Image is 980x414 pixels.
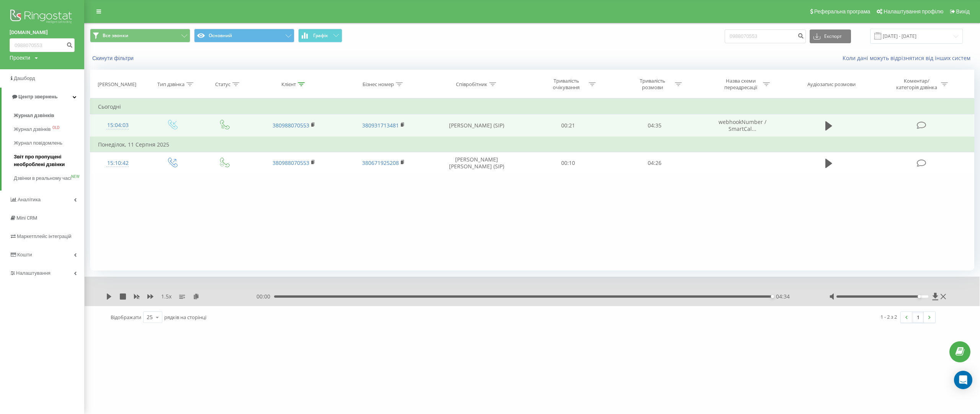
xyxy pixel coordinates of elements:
[884,8,943,15] span: Налаштування профілю
[17,233,72,239] span: Маркетплейс інтеграцій
[90,55,137,62] button: Скинути фільтри
[111,314,141,321] span: Відображати
[98,118,138,133] div: 15:04:03
[362,122,399,129] a: 380931713481
[298,29,342,42] button: Графік
[147,313,153,321] div: 25
[725,29,806,43] input: Пошук за номером
[918,295,921,298] div: Accessibility label
[215,81,230,88] div: Статус
[14,126,51,133] span: Журнал дзвінків
[16,270,51,276] span: Налаштування
[10,29,75,36] a: [DOMAIN_NAME]
[10,38,75,52] input: Пошук за номером
[194,29,294,42] button: Основний
[525,152,611,174] td: 00:10
[281,81,296,88] div: Клієнт
[98,81,136,88] div: [PERSON_NAME]
[2,88,84,106] a: Центр звернень
[10,8,75,27] img: Ringostat logo
[90,29,190,42] button: Все звонки
[880,313,897,321] div: 1 - 2 з 2
[894,78,939,91] div: Коментар/категорія дзвінка
[456,81,487,88] div: Співробітник
[273,122,309,129] a: 380988070553
[90,99,974,114] td: Сьогодні
[164,314,206,321] span: рядків на сторінці
[14,136,84,150] a: Журнал повідомлень
[14,75,35,81] span: Дашборд
[17,252,32,258] span: Кошти
[18,197,41,202] span: Аналiтика
[273,159,309,166] a: 380988070553
[720,78,761,91] div: Назва схеми переадресації
[912,312,924,323] a: 1
[525,114,611,137] td: 00:21
[632,78,673,91] div: Тривалість розмови
[814,8,871,15] span: Реферальна програма
[776,293,790,300] span: 04:34
[807,81,856,88] div: Аудіозапис розмови
[98,156,138,171] div: 15:10:42
[14,150,84,171] a: Звіт про пропущені необроблені дзвінки
[18,94,57,99] span: Центр звернень
[10,54,30,62] div: Проекти
[256,293,274,300] span: 00:00
[90,137,974,152] td: Понеділок, 11 Серпня 2025
[611,152,697,174] td: 04:26
[611,114,697,137] td: 04:35
[719,118,766,132] span: webhookNumber / SmartCal...
[428,114,525,137] td: [PERSON_NAME] (SIP)
[362,159,399,166] a: 380671925208
[14,112,54,119] span: Журнал дзвінків
[14,153,80,168] span: Звіт про пропущені необроблені дзвінки
[956,8,970,15] span: Вихід
[363,81,394,88] div: Бізнес номер
[14,174,71,182] span: Дзвінки в реальному часі
[14,139,62,147] span: Журнал повідомлень
[103,33,128,39] span: Все звонки
[843,54,974,62] a: Коли дані можуть відрізнятися вiд інших систем
[14,171,84,185] a: Дзвінки в реальному часіNEW
[14,122,84,136] a: Журнал дзвінківOLD
[161,293,171,300] span: 1.5 x
[810,29,851,43] button: Експорт
[428,152,525,174] td: [PERSON_NAME] [PERSON_NAME] (SIP)
[14,109,84,122] a: Журнал дзвінків
[313,33,328,38] span: Графік
[546,78,587,91] div: Тривалість очікування
[954,371,972,389] div: Open Intercom Messenger
[771,295,774,298] div: Accessibility label
[157,81,185,88] div: Тип дзвінка
[16,215,37,221] span: Mini CRM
